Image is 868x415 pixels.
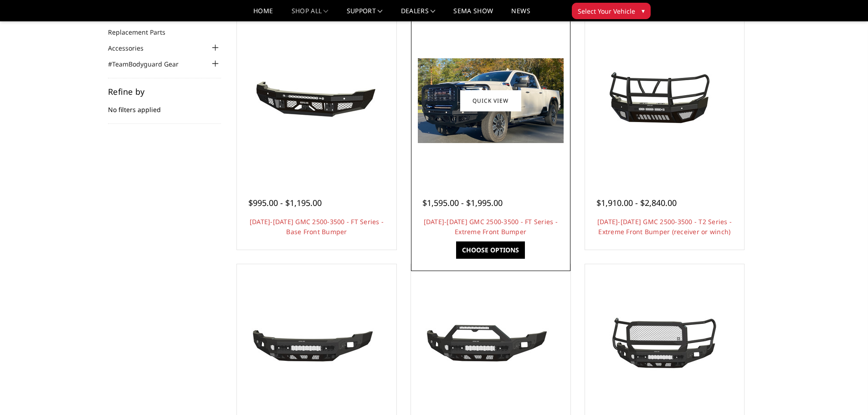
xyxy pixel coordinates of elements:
[108,27,177,37] a: Replacement Parts
[248,197,322,208] span: $995.00 - $1,195.00
[401,8,436,21] a: Dealers
[572,3,651,19] button: Select Your Vehicle
[413,23,568,178] a: 2024-2025 GMC 2500-3500 - FT Series - Extreme Front Bumper 2024-2025 GMC 2500-3500 - FT Series - ...
[578,6,635,16] span: Select Your Vehicle
[239,23,394,178] a: 2024-2025 GMC 2500-3500 - FT Series - Base Front Bumper 2024-2025 GMC 2500-3500 - FT Series - Bas...
[587,23,742,178] a: 2024-2025 GMC 2500-3500 - T2 Series - Extreme Front Bumper (receiver or winch) 2024-2025 GMC 2500...
[597,217,732,236] a: [DATE]-[DATE] GMC 2500-3500 - T2 Series - Extreme Front Bumper (receiver or winch)
[424,217,558,236] a: [DATE]-[DATE] GMC 2500-3500 - FT Series - Extreme Front Bumper
[253,8,273,21] a: Home
[108,59,190,69] a: #TeamBodyguard Gear
[108,87,221,124] div: No filters applied
[822,371,868,415] iframe: Chat Widget
[596,197,677,208] span: $1,910.00 - $2,840.00
[453,8,493,21] a: SEMA Show
[511,8,530,21] a: News
[250,217,384,236] a: [DATE]-[DATE] GMC 2500-3500 - FT Series - Base Front Bumper
[108,87,221,96] h5: Refine by
[347,8,383,21] a: Support
[292,8,329,21] a: shop all
[418,58,564,143] img: 2024-2025 GMC 2500-3500 - FT Series - Extreme Front Bumper
[456,241,525,259] a: Choose Options
[642,6,645,15] span: ▾
[422,197,503,208] span: $1,595.00 - $1,995.00
[460,90,521,111] a: Quick view
[108,43,155,53] a: Accessories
